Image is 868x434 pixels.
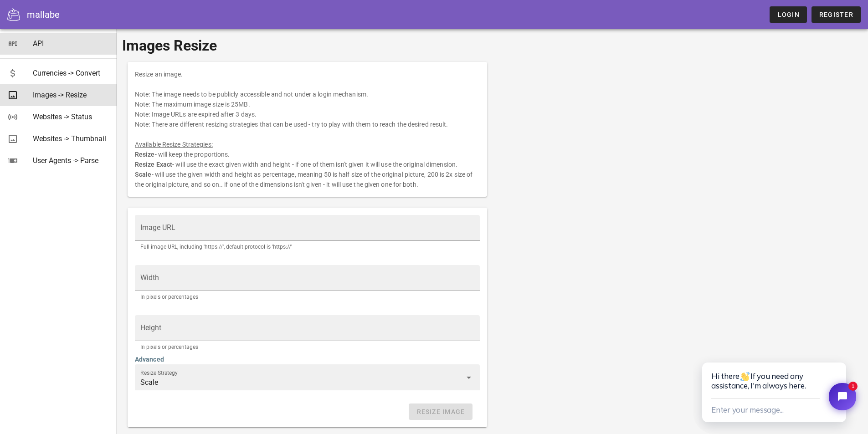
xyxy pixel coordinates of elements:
div: mallabe [27,8,60,21]
div: Websites -> Status [33,112,109,121]
div: Images -> Resize [33,91,109,99]
label: Resize Strategy [140,370,178,377]
div: In pixels or percentages [140,344,474,350]
h4: Advanced [135,354,480,364]
div: Websites -> Thumbnail [33,134,109,143]
u: Available Resize Strategies: [135,141,213,148]
div: User Agents -> Parse [33,156,109,165]
div: Currencies -> Convert [33,69,109,77]
b: Resize [135,151,155,158]
h1: Images Resize [122,35,863,56]
div: API [33,39,109,48]
b: Resize Exact [135,161,172,168]
iframe: Tidio Chat [693,333,868,434]
b: Scale [135,171,152,178]
div: Resize an image. Note: The image needs to be publicly accessible and not under a login mechanism.... [128,62,487,197]
div: Full image URL, including 'https://', default protocol is 'https://' [140,244,474,250]
a: Login [770,6,806,23]
span: Register [819,11,853,18]
span: Login [777,11,799,18]
a: Register [812,6,861,23]
div: In pixels or percentages [140,294,474,300]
